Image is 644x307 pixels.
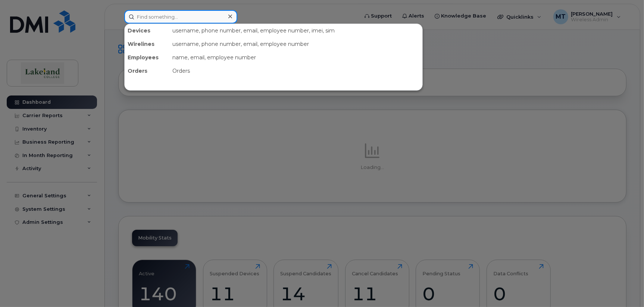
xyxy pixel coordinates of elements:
[169,64,422,78] div: Orders
[169,24,422,37] div: username, phone number, email, employee number, imei, sim
[125,37,169,51] div: Wirelines
[125,24,169,37] div: Devices
[125,64,169,78] div: Orders
[169,51,422,64] div: name, email, employee number
[169,37,422,51] div: username, phone number, email, employee number
[125,51,169,64] div: Employees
